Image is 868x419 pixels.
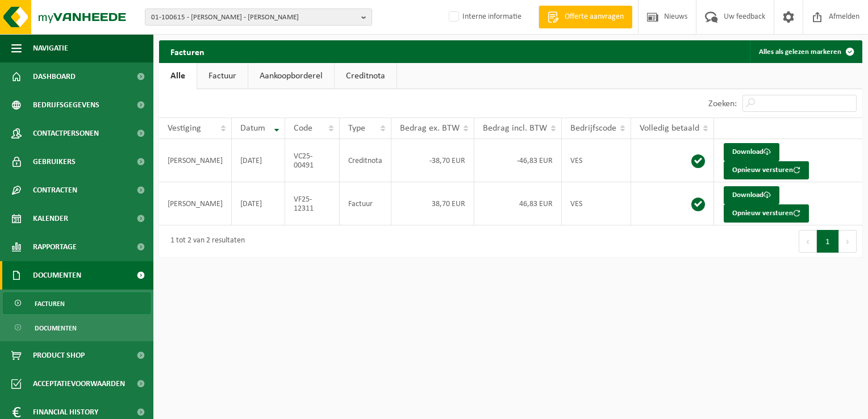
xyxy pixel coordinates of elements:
[35,317,77,339] span: Documenten
[839,230,857,253] button: Next
[165,231,245,252] div: 1 tot 2 van 2 resultaten
[817,230,839,253] button: 1
[33,233,77,261] span: Rapportage
[446,9,521,26] label: Interne informatie
[474,182,562,225] td: 46,83 EUR
[3,317,151,338] a: Documenten
[799,230,817,253] button: Previous
[562,182,631,225] td: VES
[240,124,265,133] span: Datum
[724,161,809,179] button: Opnieuw versturen
[159,40,216,62] h2: Facturen
[159,139,232,182] td: [PERSON_NAME]
[348,124,365,133] span: Type
[151,9,357,26] span: 01-100615 - [PERSON_NAME] - [PERSON_NAME]
[159,182,232,225] td: [PERSON_NAME]
[35,293,65,315] span: Facturen
[3,292,151,314] a: Facturen
[168,124,201,133] span: Vestiging
[340,182,391,225] td: Factuur
[33,370,125,398] span: Acceptatievoorwaarden
[483,124,547,133] span: Bedrag incl. BTW
[197,63,248,89] a: Factuur
[570,124,616,133] span: Bedrijfscode
[232,139,285,182] td: [DATE]
[33,176,77,204] span: Contracten
[33,91,99,119] span: Bedrijfsgegevens
[391,182,474,225] td: 38,70 EUR
[33,148,76,176] span: Gebruikers
[33,204,68,233] span: Kalender
[539,6,632,28] a: Offerte aanvragen
[335,63,397,89] a: Creditnota
[145,9,372,26] button: 01-100615 - [PERSON_NAME] - [PERSON_NAME]
[750,40,861,63] button: Alles als gelezen markeren
[33,261,81,290] span: Documenten
[232,182,285,225] td: [DATE]
[391,139,474,182] td: -38,70 EUR
[562,139,631,182] td: VES
[33,34,68,62] span: Navigatie
[340,139,391,182] td: Creditnota
[33,341,85,370] span: Product Shop
[724,186,779,204] a: Download
[33,119,99,148] span: Contactpersonen
[285,139,339,182] td: VC25-00491
[248,63,334,89] a: Aankoopborderel
[33,62,76,91] span: Dashboard
[640,124,699,133] span: Volledig betaald
[708,99,737,108] label: Zoeken:
[562,11,627,23] span: Offerte aanvragen
[724,143,779,161] a: Download
[474,139,562,182] td: -46,83 EUR
[294,124,312,133] span: Code
[159,63,197,89] a: Alle
[400,124,460,133] span: Bedrag ex. BTW
[724,204,809,223] button: Opnieuw versturen
[285,182,339,225] td: VF25-12311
